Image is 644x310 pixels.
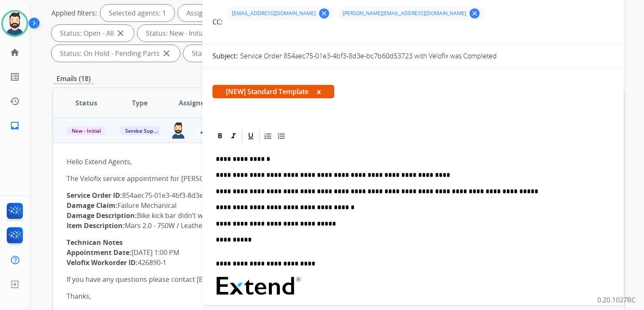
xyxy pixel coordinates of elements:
mat-icon: clear [471,10,478,17]
div: Ordered List [262,130,274,142]
span: [PERSON_NAME][EMAIL_ADDRESS][DOMAIN_NAME] [343,10,466,17]
mat-icon: list_alt [10,72,20,82]
mat-icon: history [10,96,20,106]
p: Applied filters: [51,8,97,18]
strong: Technican Notes [67,238,123,247]
div: Status: On Hold - Pending Parts [51,45,180,62]
mat-icon: inbox [10,121,20,131]
div: Assigned to me [178,5,244,21]
button: x [317,87,321,97]
div: Selected agents: 1 [100,5,174,21]
mat-icon: home [10,47,20,58]
p: Service Order 854aec75-01e3-4bf3-8d3e-bc7b60d53723 with Velofix was Completed [240,51,497,61]
strong: Damage Description: [67,211,137,220]
mat-icon: close [115,28,126,38]
p: CC: [212,17,223,27]
span: Status [75,98,97,108]
p: Emails (18) [53,74,94,84]
strong: Appointment Date: [67,248,131,257]
div: Status: On Hold - Servicers [183,45,296,62]
img: avatar [3,12,27,35]
p: The Velofix service appointment for [PERSON_NAME] was just completed: [67,173,503,184]
strong: Damage Claim: [67,201,118,210]
span: New - Initial [67,126,106,135]
mat-icon: person_remove [200,125,210,135]
p: Subject: [212,51,238,61]
span: Assignee [179,98,208,108]
span: Service Support [120,126,168,135]
mat-icon: clear [320,10,328,17]
p: [DATE] 1:00 PM 426890-1 [67,247,503,268]
p: 0.20.1027RC [597,295,636,305]
strong: Velofix Workorder ID: [67,258,138,267]
div: Status: New - Initial [137,25,226,42]
span: [EMAIL_ADDRESS][DOMAIN_NAME] [232,10,316,17]
div: Underline [244,130,257,142]
mat-icon: close [161,48,172,58]
p: Hello Extend Agents, [67,157,503,167]
div: Bullet List [275,130,288,142]
span: [NEW] Standard Template [212,85,334,98]
strong: Item Description: [67,221,125,230]
strong: Service Order ID: [67,191,122,200]
p: 854aec75-01e3-4bf3-8d3e-bc7b60d53723 Failure Mechanical Bike kick bar didn’t work properly and th... [67,190,503,231]
span: Type [132,98,148,108]
div: Status: Open - All [51,25,134,42]
div: Bold [214,130,226,142]
img: agent-avatar [170,122,186,139]
p: Thanks, [67,291,503,301]
div: Italic [227,130,240,142]
p: If you have any questions please contact [EMAIL_ADDRESS][DOMAIN_NAME] referencing Velofix workord... [67,274,503,284]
